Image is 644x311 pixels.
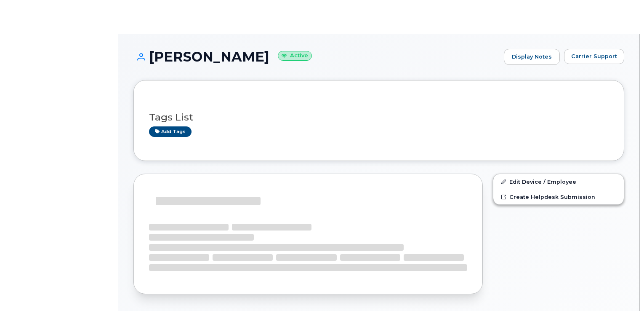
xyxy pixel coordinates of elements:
[493,189,624,204] a: Create Helpdesk Submission
[278,51,312,61] small: Active
[149,126,192,137] a: Add tags
[564,49,624,64] button: Carrier Support
[133,49,500,64] h1: [PERSON_NAME]
[149,112,609,123] h3: Tags List
[571,52,617,60] span: Carrier Support
[504,49,560,65] a: Display Notes
[493,174,624,189] a: Edit Device / Employee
